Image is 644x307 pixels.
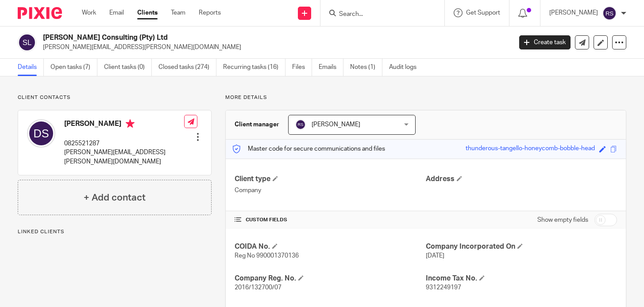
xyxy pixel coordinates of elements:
[235,216,426,224] h4: CUSTOM FIELDS
[50,59,97,76] a: Open tasks (7)
[235,284,282,291] span: 2016/132700/07
[519,35,571,49] a: Create task
[84,191,146,205] h4: + Add contact
[64,119,184,130] h4: [PERSON_NAME]
[319,59,343,76] a: Emails
[225,94,626,101] p: More details
[235,174,426,184] h4: Client type
[602,6,617,20] img: svg%3E
[466,10,500,16] span: Get Support
[537,216,588,224] label: Show empty fields
[232,144,385,153] p: Master code for secure communications and files
[18,7,62,19] img: Pixie
[82,8,96,17] a: Work
[312,121,360,128] span: [PERSON_NAME]
[64,148,184,166] p: [PERSON_NAME][EMAIL_ADDRESS][PERSON_NAME][DOMAIN_NAME]
[389,59,423,76] a: Audit logs
[171,8,185,17] a: Team
[235,253,299,259] span: Reg No 990001370136
[158,59,216,76] a: Closed tasks (274)
[43,43,506,52] p: [PERSON_NAME][EMAIL_ADDRESS][PERSON_NAME][DOMAIN_NAME]
[466,144,595,154] div: thunderous-tangello-honeycomb-bobble-head
[18,94,212,101] p: Client contacts
[235,120,279,129] h3: Client manager
[235,242,426,251] h4: COIDA No.
[18,228,212,235] p: Linked clients
[18,33,36,52] img: svg%3E
[426,242,617,251] h4: Company Incorporated On
[235,186,426,195] p: Company
[199,8,221,17] a: Reports
[64,139,184,148] p: 0825521287
[295,119,306,130] img: svg%3E
[338,11,418,19] input: Search
[549,8,598,17] p: [PERSON_NAME]
[426,274,617,283] h4: Income Tax No.
[137,8,158,17] a: Clients
[292,59,312,76] a: Files
[27,119,55,148] img: svg%3E
[18,59,44,76] a: Details
[43,33,413,42] h2: [PERSON_NAME] Consulting (Pty) Ltd
[223,59,285,76] a: Recurring tasks (16)
[235,274,426,283] h4: Company Reg. No.
[126,119,135,128] i: Primary
[426,284,461,291] span: 9312249197
[104,59,152,76] a: Client tasks (0)
[350,59,382,76] a: Notes (1)
[109,8,124,17] a: Email
[426,253,444,259] span: [DATE]
[426,174,617,184] h4: Address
